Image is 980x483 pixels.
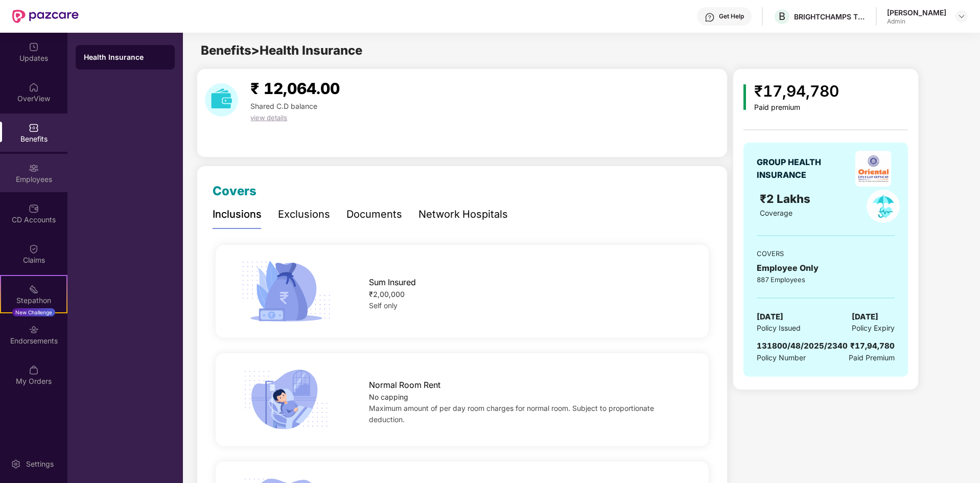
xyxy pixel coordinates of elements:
img: svg+xml;base64,PHN2ZyBpZD0iQ2xhaW0iIHhtbG5zPSJodHRwOi8vd3d3LnczLm9yZy8yMDAwL3N2ZyIgd2lkdGg9IjIwIi... [29,244,39,254]
div: Health Insurance [84,52,167,62]
img: policyIcon [867,190,900,223]
img: svg+xml;base64,PHN2ZyBpZD0iVXBkYXRlZCIgeG1sbnM9Imh0dHA6Ly93d3cudzMub3JnLzIwMDAvc3ZnIiB3aWR0aD0iMj... [29,42,39,52]
span: Shared C.D balance [250,102,317,110]
div: Exclusions [278,206,330,222]
img: svg+xml;base64,PHN2ZyBpZD0iQmVuZWZpdHMiIHhtbG5zPSJodHRwOi8vd3d3LnczLm9yZy8yMDAwL3N2ZyIgd2lkdGg9Ij... [29,123,39,133]
span: Policy Number [757,353,806,362]
div: 887 Employees [757,274,895,285]
div: Stepathon [1,295,66,306]
img: svg+xml;base64,PHN2ZyBpZD0iRHJvcGRvd24tMzJ4MzIiIHhtbG5zPSJodHRwOi8vd3d3LnczLm9yZy8yMDAwL3N2ZyIgd2... [958,12,966,20]
span: 131800/48/2025/2340 [757,341,848,351]
img: icon [238,366,334,433]
div: Network Hospitals [418,206,508,222]
img: svg+xml;base64,PHN2ZyBpZD0iQ0RfQWNjb3VudHMiIGRhdGEtbmFtZT0iQ0QgQWNjb3VudHMiIHhtbG5zPSJodHRwOi8vd3... [29,203,39,214]
div: COVERS [757,248,895,259]
span: Benefits > Health Insurance [201,43,362,58]
img: svg+xml;base64,PHN2ZyBpZD0iU2V0dGluZy0yMHgyMCIgeG1sbnM9Imh0dHA6Ly93d3cudzMub3JnLzIwMDAvc3ZnIiB3aW... [11,459,21,469]
div: ₹2,00,000 [369,289,687,300]
div: GROUP HEALTH INSURANCE [757,156,846,181]
img: svg+xml;base64,PHN2ZyBpZD0iSGVscC0zMngzMiIgeG1sbnM9Imh0dHA6Ly93d3cudzMub3JnLzIwMDAvc3ZnIiB3aWR0aD... [705,12,715,22]
img: icon [238,258,334,325]
div: ₹17,94,780 [754,79,839,103]
img: New Pazcare Logo [12,10,79,23]
div: Settings [23,459,57,469]
div: ₹17,94,780 [850,340,895,352]
div: Paid premium [754,103,839,112]
span: Policy Expiry [852,323,895,334]
div: Get Help [719,12,744,20]
div: Admin [887,17,946,26]
div: No capping [369,392,687,403]
img: insurerLogo [855,151,891,187]
div: BRIGHTCHAMPS TECH PRIVATE LIMITED [794,12,866,21]
span: Sum Insured [369,276,416,289]
div: Inclusions [213,206,262,222]
span: Self only [369,301,398,310]
div: Documents [346,206,402,222]
div: New Challenge [12,308,55,316]
img: svg+xml;base64,PHN2ZyBpZD0iRW1wbG95ZWVzIiB4bWxucz0iaHR0cDovL3d3dy53My5vcmcvMjAwMC9zdmciIHdpZHRoPS... [29,163,39,173]
img: svg+xml;base64,PHN2ZyB4bWxucz0iaHR0cDovL3d3dy53My5vcmcvMjAwMC9zdmciIHdpZHRoPSIyMSIgaGVpZ2h0PSIyMC... [29,284,39,294]
img: icon [743,84,746,110]
span: Coverage [760,209,792,217]
img: svg+xml;base64,PHN2ZyBpZD0iRW5kb3JzZW1lbnRzIiB4bWxucz0iaHR0cDovL3d3dy53My5vcmcvMjAwMC9zdmciIHdpZH... [29,325,39,335]
span: Maximum amount of per day room charges for normal room. Subject to proportionate deduction. [369,404,654,424]
span: ₹ 12,064.00 [250,79,340,98]
img: download [205,83,238,117]
span: view details [250,113,287,122]
div: Employee Only [757,262,895,274]
span: Paid Premium [849,352,895,363]
div: [PERSON_NAME] [887,8,946,17]
span: Normal Room Rent [369,379,440,392]
span: [DATE] [757,311,783,323]
span: ₹2 Lakhs [760,192,813,205]
span: B [779,10,785,22]
span: [DATE] [852,311,878,323]
span: Covers [213,183,256,198]
span: Policy Issued [757,323,801,334]
img: svg+xml;base64,PHN2ZyBpZD0iTXlfT3JkZXJzIiBkYXRhLW5hbWU9Ik15IE9yZGVycyIgeG1sbnM9Imh0dHA6Ly93d3cudz... [29,365,39,375]
img: svg+xml;base64,PHN2ZyBpZD0iSG9tZSIgeG1sbnM9Imh0dHA6Ly93d3cudzMub3JnLzIwMDAvc3ZnIiB3aWR0aD0iMjAiIG... [29,82,39,93]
